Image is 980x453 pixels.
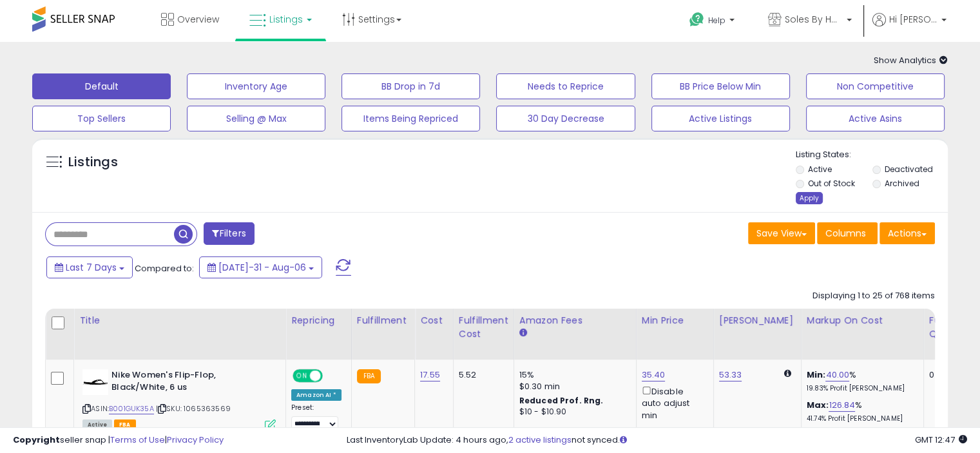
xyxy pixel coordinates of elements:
button: Save View [748,222,815,244]
a: 17.55 [420,369,440,381]
div: Fulfillment Cost [459,314,508,341]
p: 19.83% Profit [PERSON_NAME] [807,384,914,393]
b: Reduced Prof. Rng. [519,395,604,406]
div: Preset: [291,403,341,432]
span: Listings [269,13,303,26]
div: Displaying 1 to 25 of 768 items [812,290,935,302]
b: Min: [807,369,826,381]
button: Needs to Reprice [496,73,635,99]
div: Markup on Cost [807,314,918,327]
i: Get Help [689,12,705,28]
div: Title [79,314,280,327]
a: B001GUK35A [109,403,154,414]
button: Filters [204,222,254,245]
span: Last 7 Days [66,261,117,274]
div: Apply [796,192,823,204]
small: Amazon Fees. [519,327,527,339]
div: Repricing [291,314,346,327]
span: [DATE]-31 - Aug-06 [218,261,306,274]
a: 40.00 [825,369,849,381]
h5: Listings [68,153,118,171]
button: Active Asins [806,106,945,131]
span: OFF [321,371,341,381]
a: Privacy Policy [167,434,224,446]
div: Last InventoryLab Update: 4 hours ago, not synced. [347,434,967,447]
div: Amazon Fees [519,314,631,327]
a: Help [679,2,747,42]
span: ON [294,371,310,381]
a: Terms of Use [110,434,165,446]
div: 15% [519,369,626,381]
div: % [807,400,914,423]
label: Active [808,164,832,175]
div: Disable auto adjust min [642,384,704,421]
div: Fulfillable Quantity [929,314,974,341]
div: 0 [929,369,969,381]
span: Columns [825,227,866,240]
th: The percentage added to the cost of goods (COGS) that forms the calculator for Min & Max prices. [801,309,923,360]
span: All listings currently available for purchase on Amazon [82,419,112,430]
span: Soles By Hamsa LLC [785,13,843,26]
button: Default [32,73,171,99]
small: FBA [357,369,381,383]
button: BB Price Below Min [651,73,790,99]
div: seller snap | | [13,434,224,447]
b: Nike Women's Flip-Flop, Black/White, 6 us [111,369,268,396]
div: Amazon AI * [291,389,341,401]
button: Inventory Age [187,73,325,99]
span: | SKU: 1065363569 [156,403,231,414]
button: Selling @ Max [187,106,325,131]
button: Items Being Repriced [341,106,480,131]
div: $0.30 min [519,381,626,392]
span: Hi [PERSON_NAME] [889,13,937,26]
a: 35.40 [642,369,666,381]
span: Help [708,15,725,26]
label: Deactivated [884,164,932,175]
label: Out of Stock [808,178,855,189]
div: ASIN: [82,369,276,429]
button: [DATE]-31 - Aug-06 [199,256,322,278]
button: BB Drop in 7d [341,73,480,99]
span: FBA [114,419,136,430]
div: Cost [420,314,448,327]
a: 126.84 [829,399,855,412]
span: Compared to: [135,262,194,275]
button: Top Sellers [32,106,171,131]
label: Archived [884,178,919,189]
button: Actions [879,222,935,244]
button: 30 Day Decrease [496,106,635,131]
span: Overview [177,13,219,26]
b: Max: [807,399,829,411]
button: Non Competitive [806,73,945,99]
button: Columns [817,222,878,244]
strong: Copyright [13,434,60,446]
img: 21JboHxxU+L._SL40_.jpg [82,369,108,395]
span: 2025-08-14 12:47 GMT [915,434,967,446]
span: Show Analytics [874,54,948,66]
p: Listing States: [796,149,948,161]
a: 53.33 [719,369,742,381]
div: $10 - $10.90 [519,407,626,418]
div: % [807,369,914,393]
div: [PERSON_NAME] [719,314,796,327]
p: 41.74% Profit [PERSON_NAME] [807,414,914,423]
a: 2 active listings [508,434,572,446]
button: Active Listings [651,106,790,131]
div: Min Price [642,314,708,327]
div: Fulfillment [357,314,409,327]
a: Hi [PERSON_NAME] [872,13,946,42]
button: Last 7 Days [46,256,133,278]
div: 5.52 [459,369,504,381]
